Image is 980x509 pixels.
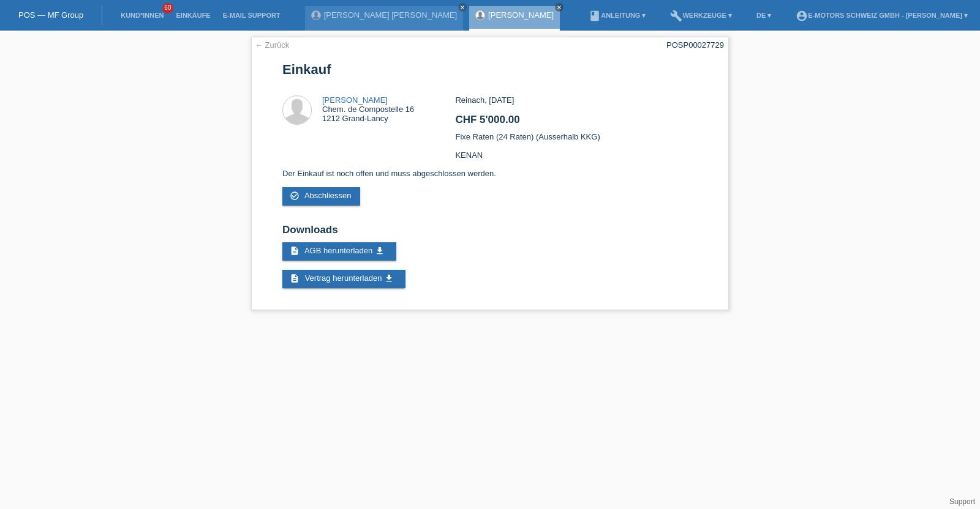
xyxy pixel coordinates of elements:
span: Abschliessen [304,191,352,200]
i: get_app [384,273,394,283]
i: build [670,10,682,22]
div: Reinach, [DATE] Fixe Raten (24 Raten) (Ausserhalb KKG) KENAN [455,95,697,169]
i: book [589,10,601,22]
a: Einkäufe [170,12,216,19]
a: POS — MF Group [18,10,83,20]
a: [PERSON_NAME] [PERSON_NAME] [324,10,457,20]
i: account_circle [796,10,808,22]
i: close [556,4,562,10]
div: POSP00027729 [666,40,724,50]
i: description [290,246,300,256]
a: Support [949,497,975,506]
a: Kund*innen [115,12,170,19]
i: check_circle_outline [290,191,300,201]
a: ← Zurück [255,40,289,50]
a: description Vertrag herunterladen get_app [282,270,405,288]
i: get_app [375,246,385,256]
i: close [459,4,466,10]
a: check_circle_outline Abschliessen [282,187,360,206]
p: Der Einkauf ist noch offen und muss abgeschlossen werden. [282,169,698,178]
span: Vertrag herunterladen [305,273,382,283]
div: Chem. de Compostelle 16 1212 Grand-Lancy [322,95,414,123]
a: account_circleE-Motors Schweiz GmbH - [PERSON_NAME] ▾ [790,12,974,19]
a: close [555,3,563,12]
span: 60 [162,3,173,13]
span: AGB herunterladen [304,246,372,255]
h2: CHF 5'000.00 [455,114,697,132]
a: [PERSON_NAME] [322,95,388,105]
a: bookAnleitung ▾ [582,12,652,19]
a: buildWerkzeuge ▾ [664,12,738,19]
a: close [458,3,467,12]
a: [PERSON_NAME] [488,10,554,20]
i: description [290,273,300,283]
a: E-Mail Support [217,12,287,19]
a: DE ▾ [750,12,777,19]
h2: Downloads [282,224,698,242]
h1: Einkauf [282,62,698,77]
a: description AGB herunterladen get_app [282,242,396,261]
